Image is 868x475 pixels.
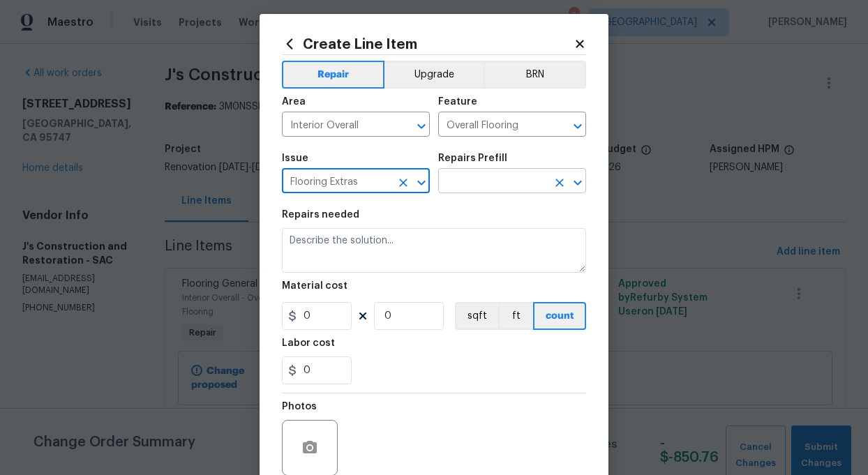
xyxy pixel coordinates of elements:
[533,302,586,330] button: count
[412,173,431,193] button: Open
[568,173,588,193] button: Open
[550,173,569,193] button: Clear
[282,338,335,348] h5: Labor cost
[282,153,308,163] h5: Issue
[282,97,306,107] h5: Area
[484,61,586,89] button: BRN
[438,153,507,163] h5: Repairs Prefill
[394,173,413,193] button: Clear
[282,281,347,291] h5: Material cost
[282,210,359,220] h5: Repairs needed
[438,97,477,107] h5: Feature
[282,36,574,52] h2: Create Line Item
[282,61,384,89] button: Repair
[384,61,484,89] button: Upgrade
[568,116,588,136] button: Open
[455,302,498,330] button: sqft
[282,402,317,412] h5: Photos
[412,116,431,136] button: Open
[498,302,533,330] button: ft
